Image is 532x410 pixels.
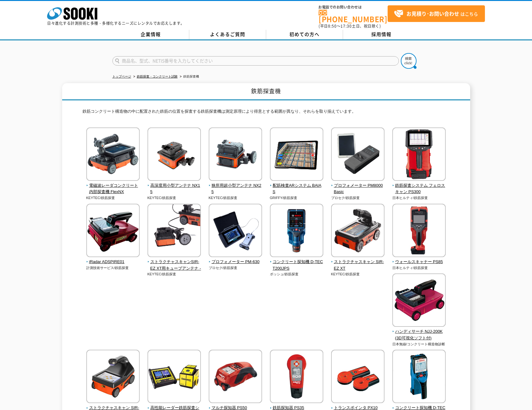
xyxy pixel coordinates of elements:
[343,30,420,39] a: 採用情報
[137,75,178,78] a: 鉄筋探査・コンクリート試験
[47,21,185,25] p: 日々進化する計測技術と多種・多様化するニーズにレンタルでお応えします。
[112,56,399,66] input: 商品名、型式、NETIS番号を入力してください
[270,204,323,259] img: コンクリート探知機 D-TECT200JPS
[319,10,388,23] a: [PHONE_NUMBER]
[209,195,262,201] p: KEYTEC/鉄筋探査
[270,259,324,272] span: コンクリート探知機 D-TECT200JPS
[148,195,201,201] p: KEYTEC/鉄筋探査
[392,322,446,341] a: ハンディサーチ NJJ-200K(3D可視化ソフト付)
[331,182,385,196] span: プロフォメーター PM8000Basic
[112,30,189,39] a: 企業情報
[209,204,262,259] img: プロフォメーター PM-630
[86,259,140,265] span: iRadar ADSPIRE01
[392,265,446,271] p: 日本ヒルティ/鉄筋探査
[270,182,324,196] span: 配筋検査ARシステム BAIAS
[86,176,140,195] a: 電磁波レーダコンクリート内部探査機 FlexNX
[148,253,201,272] a: ストラクチャスキャンSIR-EZ XT用キューブアンテナ -
[392,328,446,342] span: ハンディサーチ NJJ-200K(3D可視化ソフト付)
[209,265,262,271] p: プロセク/鉄筋探査
[406,10,459,17] strong: お見積り･お問い合わせ
[392,253,446,265] a: ウォールスキャナー PS85
[209,127,262,182] img: 狭所用超小型アンテナ NX25
[392,176,446,195] a: 鉄筋探査システム フェロスキャン PS300
[86,204,140,259] img: iRadar ADSPIRE01
[394,9,478,19] span: はこちら
[83,108,450,118] p: 鉄筋コンクリート構造物の中に配置された鉄筋の位置を探査する鉄筋探査機は測定原理により得意とする範囲が異なり、それらを取り揃えています。
[331,195,385,201] p: プロセク/鉄筋探査
[392,204,446,259] img: ウォールスキャナー PS85
[148,350,201,405] img: 高性能レーダー鉄筋探査システム コンクエスト100
[86,265,140,271] p: 計測技術サービス/鉄筋探査
[86,127,140,182] img: 電磁波レーダコンクリート内部探査機 FlexNX
[86,195,140,201] p: KEYTEC/鉄筋探査
[331,259,385,272] span: ストラクチャスキャン SIR-EZ XT
[319,5,388,9] span: お電話でのお問い合わせは
[209,259,262,265] span: プロフォメーター PM-630
[112,75,131,78] a: トップページ
[392,273,446,328] img: ハンディサーチ NJJ-200K(3D可視化ソフト付)
[148,204,201,259] img: ストラクチャスキャンSIR-EZ XT用キューブアンテナ -
[270,195,324,201] p: GRIFFY/鉄筋探査
[331,176,385,195] a: プロフォメーター PM8000Basic
[392,342,446,347] p: 日本無線/コンクリート構造物診断
[401,53,416,69] img: btn_search.png
[86,350,140,405] img: ストラクチャスキャン SIR-EZ LT
[209,176,262,195] a: 狭所用超小型アンテナ NX25
[209,350,262,405] img: マルチ探知器 PS50
[289,31,320,38] span: 初めての方へ
[341,23,352,29] span: 17:30
[148,272,201,277] p: KEYTEC/鉄筋探査
[209,253,262,265] a: プロフォメーター PM-630
[270,176,324,195] a: 配筋検査ARシステム BAIAS
[392,182,446,196] span: 鉄筋探査システム フェロスキャン PS300
[86,182,140,196] span: 電磁波レーダコンクリート内部探査機 FlexNX
[270,127,323,182] img: 配筋検査ARシステム BAIAS
[328,23,337,29] span: 8:50
[388,5,485,22] a: お見積り･お問い合わせはこちら
[319,23,381,29] span: (平日 ～ 土日、祝日除く)
[148,259,201,272] span: ストラクチャスキャンSIR-EZ XT用キューブアンテナ -
[331,127,384,182] img: プロフォメーター PM8000Basic
[148,182,201,196] span: 高深度用小型アンテナ NX15
[392,350,446,405] img: コンクリート探知機 D-TECT150CNT型
[62,83,470,100] h1: 鉄筋探査機
[189,30,266,39] a: よくあるご質問
[331,253,385,272] a: ストラクチャスキャン SIR-EZ XT
[331,350,384,405] img: トランスポインタ PX10
[392,259,446,265] span: ウォールスキャナー PS85
[148,127,201,182] img: 高深度用小型アンテナ NX15
[148,176,201,195] a: 高深度用小型アンテナ NX15
[331,272,385,277] p: KEYTEC/鉄筋探査
[209,182,262,196] span: 狭所用超小型アンテナ NX25
[179,73,199,80] li: 鉄筋探査機
[266,30,343,39] a: 初めての方へ
[392,127,446,182] img: 鉄筋探査システム フェロスキャン PS300
[270,272,324,277] p: ボッシュ/鉄筋探査
[270,350,323,405] img: 鉄筋探知器 PS35
[331,204,384,259] img: ストラクチャスキャン SIR-EZ XT
[86,253,140,265] a: iRadar ADSPIRE01
[270,253,324,272] a: コンクリート探知機 D-TECT200JPS
[392,195,446,201] p: 日本ヒルティ/鉄筋探査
